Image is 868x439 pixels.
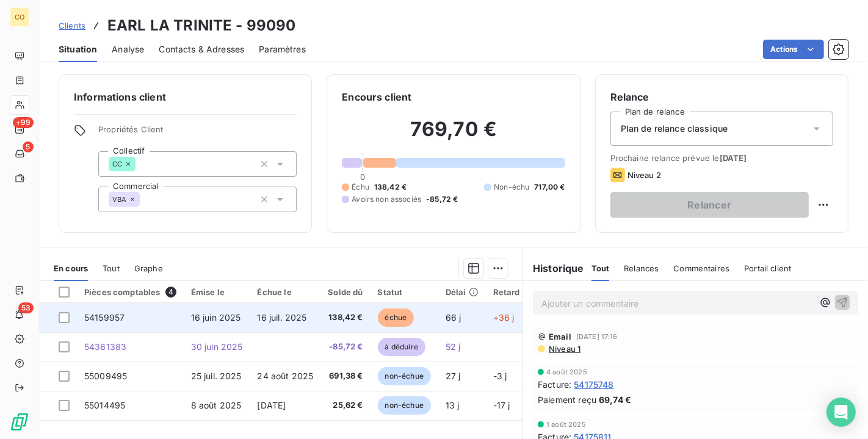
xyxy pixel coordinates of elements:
span: 24 août 2025 [258,371,314,381]
span: -85,72 € [328,341,363,353]
span: Propriétés Client [98,124,297,141]
span: -17 j [493,400,510,410]
span: Analyse [112,43,144,55]
div: Émise le [191,287,243,297]
span: Non-échu [494,182,529,193]
span: En cours [54,263,88,273]
h6: Relance [610,90,833,104]
span: -3 j [493,371,507,381]
h6: Historique [523,261,584,276]
span: 54159957 [84,312,125,323]
span: 138,42 € [328,312,363,324]
span: Portail client [744,263,791,273]
button: Relancer [610,192,809,218]
span: 4 [165,287,176,298]
span: Contacts & Adresses [159,43,244,55]
span: Email [549,332,571,341]
a: +99 [10,120,29,139]
h6: Informations client [74,90,297,104]
span: Facture : [538,378,571,391]
span: 54361383 [84,341,126,352]
span: 5 [23,141,34,152]
span: Échu [352,182,369,193]
input: Ajouter une valeur [136,159,145,170]
span: 138,42 € [374,182,407,193]
span: 66 j [446,312,461,323]
span: Graphe [134,263,163,273]
div: Solde dû [328,287,363,297]
h3: EARL LA TRINITE - 99090 [107,15,295,37]
span: Relances [624,263,659,273]
span: Tout [591,263,610,273]
span: 53 [18,302,34,313]
span: 4 août 2025 [546,368,587,376]
span: non-échue [378,396,431,415]
span: Avoirs non associés [352,194,421,205]
div: Pièces comptables [84,287,176,298]
span: Paiement reçu [538,393,596,406]
a: 5 [10,144,29,163]
span: [DATE] 17:16 [576,333,618,340]
button: Actions [763,40,824,59]
span: 691,38 € [328,370,363,382]
span: Commentaires [673,263,729,273]
span: 1 août 2025 [546,421,586,428]
div: Open Intercom Messenger [826,398,856,427]
span: Paramètres [259,43,306,55]
div: Statut [378,287,431,297]
img: Logo LeanPay [10,412,29,432]
span: échue [378,309,414,327]
div: Échue le [258,287,314,297]
span: 27 j [446,371,461,381]
div: CO [10,7,29,27]
span: 8 août 2025 [191,400,242,410]
span: 54175748 [574,378,613,391]
span: +36 j [493,312,515,323]
span: 16 juil. 2025 [258,312,307,323]
span: VBA [112,196,126,203]
a: Clients [59,20,85,32]
span: 25 juil. 2025 [191,371,242,381]
div: Retard [493,287,532,297]
span: [DATE] [258,400,286,410]
span: CC [112,160,122,168]
span: 52 j [446,341,461,352]
span: Plan de relance classique [621,123,728,135]
span: [DATE] [720,153,747,163]
h2: 769,70 € [342,117,565,154]
span: non-échue [378,367,431,385]
span: 55014495 [84,400,125,410]
span: Niveau 1 [548,344,580,354]
span: Tout [103,263,120,273]
span: Situation [59,43,97,55]
span: +99 [13,117,34,128]
span: 30 juin 2025 [191,341,243,352]
div: Délai [446,287,479,297]
span: 13 j [446,400,460,410]
span: Clients [59,21,85,30]
span: à déduire [378,338,425,356]
span: 16 juin 2025 [191,312,241,323]
span: 717,00 € [534,182,565,193]
span: 69,74 € [599,393,631,406]
span: Niveau 2 [627,170,661,180]
span: 0 [360,172,365,182]
span: 55009495 [84,371,127,381]
h6: Encours client [342,90,411,104]
span: Prochaine relance prévue le [610,153,833,163]
span: 25,62 € [328,399,363,412]
input: Ajouter une valeur [140,194,150,205]
span: -85,72 € [426,194,458,205]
